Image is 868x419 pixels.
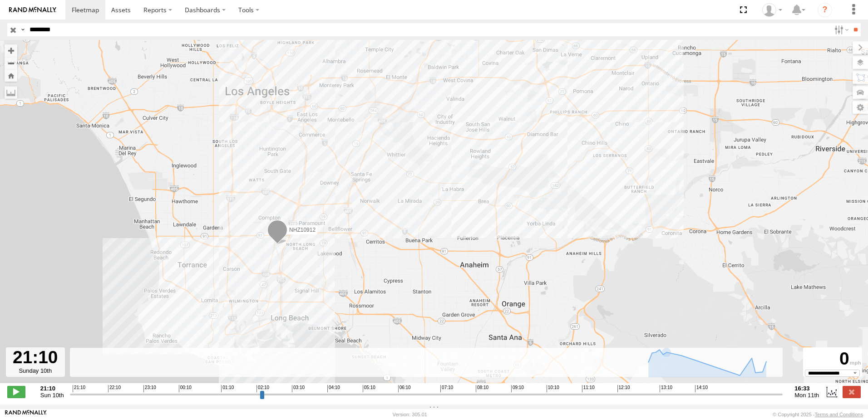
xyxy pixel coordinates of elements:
[73,385,85,392] span: 21:10
[476,385,488,392] span: 08:10
[143,385,156,392] span: 23:10
[815,412,863,417] a: Terms and Conditions
[794,385,819,392] strong: 16:33
[327,385,340,392] span: 04:10
[440,385,453,392] span: 07:10
[256,385,269,392] span: 02:10
[5,57,17,69] button: Zoom out
[759,3,785,17] div: Zulema McIntosch
[582,385,595,392] span: 11:10
[794,392,819,399] span: Mon 11th Aug 2025
[398,385,411,392] span: 06:10
[179,385,192,392] span: 00:10
[5,410,47,419] a: Visit our Website
[695,385,708,392] span: 14:10
[7,386,25,398] label: Play/Stop
[5,69,17,82] button: Zoom Home
[843,386,861,398] label: Close
[108,385,121,392] span: 22:10
[818,3,832,17] i: ?
[393,412,427,417] div: Version: 305.01
[9,7,56,13] img: rand-logo.svg
[5,86,17,99] label: Measure
[853,101,868,114] label: Map Settings
[660,385,672,392] span: 13:10
[40,392,64,399] span: Sun 10th Aug 2025
[617,385,630,392] span: 12:10
[292,385,305,392] span: 03:10
[5,44,17,57] button: Zoom in
[363,385,375,392] span: 05:10
[831,23,850,36] label: Search Filter Options
[511,385,524,392] span: 09:10
[804,349,861,370] div: 0
[221,385,234,392] span: 01:10
[40,385,64,392] strong: 21:10
[19,23,26,36] label: Search Query
[773,412,863,417] div: © Copyright 2025 -
[547,385,559,392] span: 10:10
[289,227,316,233] span: NHZ10912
